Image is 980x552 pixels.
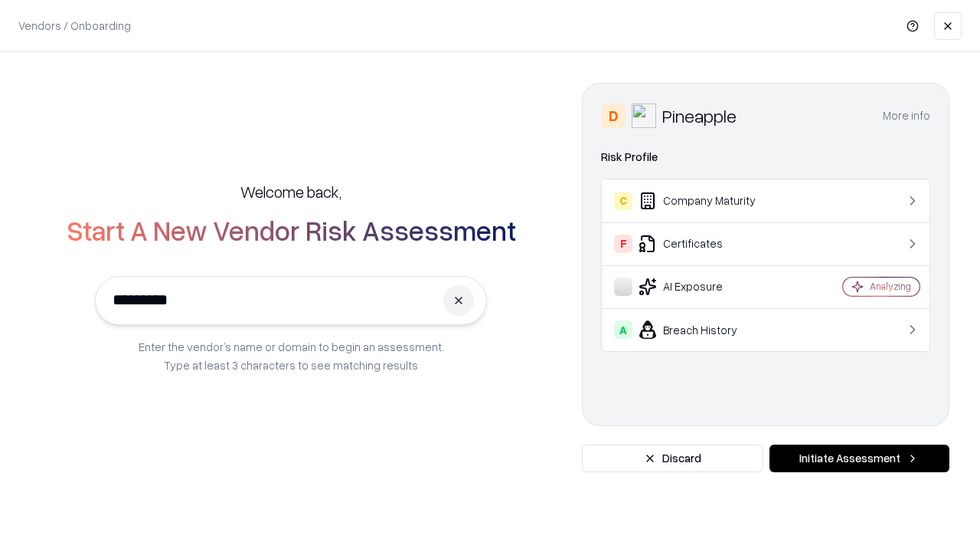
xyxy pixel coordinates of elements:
[614,320,632,339] div: A
[632,103,656,128] img: Pineapple
[67,215,516,245] h2: Start A New Vendor Risk Assessment
[139,337,444,374] p: Enter the vendor’s name or domain to begin an assessment. Type at least 3 characters to see match...
[601,103,626,128] div: D
[883,102,930,130] button: More info
[601,148,930,166] div: Risk Profile
[614,278,797,296] div: AI Exposure
[870,280,911,293] div: Analyzing
[614,235,797,253] div: Certificates
[614,192,632,210] div: C
[614,192,797,210] div: Company Maturity
[582,445,763,472] button: Discard
[614,235,632,253] div: F
[18,18,131,34] p: Vendors / Onboarding
[769,445,949,472] button: Initiate Assessment
[662,103,737,128] div: Pineapple
[240,181,341,202] h5: Welcome back,
[614,320,797,339] div: Breach History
